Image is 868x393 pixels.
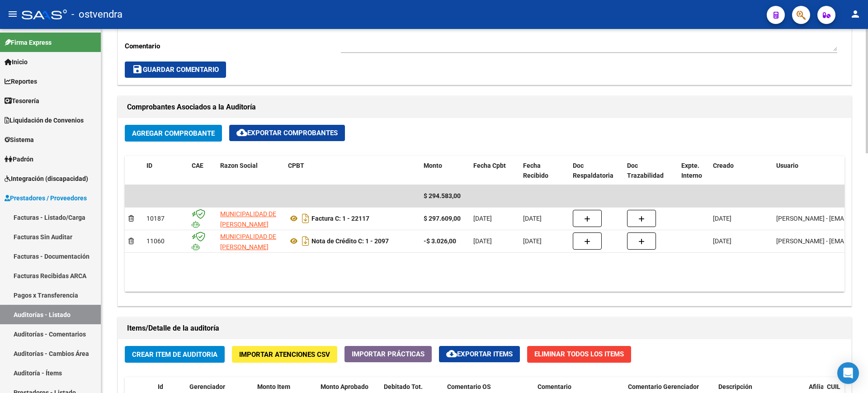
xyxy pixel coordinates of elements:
span: Comentario [538,383,571,390]
span: Prestadores / Proveedores [5,193,87,203]
strong: -$ 3.026,00 [424,237,456,245]
span: ID [146,162,152,169]
span: $ 294.583,00 [424,192,461,199]
span: Tesorería [5,96,39,106]
datatable-header-cell: Fecha Cpbt [470,156,519,186]
button: Eliminar Todos los Items [527,346,631,363]
span: Comentario OS [447,383,491,390]
mat-icon: person [850,9,861,19]
span: [DATE] [523,237,542,245]
span: Inicio [5,57,28,67]
span: CPBT [288,162,304,169]
span: Doc Respaldatoria [573,162,613,180]
mat-icon: save [132,64,143,75]
strong: $ 297.609,00 [424,215,461,222]
datatable-header-cell: Expte. Interno [678,156,709,186]
span: Guardar Comentario [132,66,219,74]
datatable-header-cell: Monto [420,156,470,186]
span: 11060 [146,237,165,245]
datatable-header-cell: Doc Respaldatoria [569,156,623,186]
datatable-header-cell: CPBT [284,156,420,186]
span: [DATE] [473,215,492,222]
button: Importar Atenciones CSV [232,346,337,363]
span: Agregar Comprobante [132,129,215,137]
span: Monto Item [257,383,290,390]
span: Descripción [718,383,752,390]
button: Exportar Comprobantes [229,125,345,141]
span: Exportar Comprobantes [236,129,338,137]
span: Doc Trazabilidad [627,162,664,180]
span: Sistema [5,135,34,145]
span: Comentario Gerenciador [628,383,699,390]
button: Agregar Comprobante [125,125,222,142]
strong: Nota de Crédito C: 1 - 2097 [311,237,389,245]
span: CUIL [827,383,840,390]
span: Padrón [5,154,33,164]
mat-icon: cloud_download [236,127,247,138]
span: Id [158,383,163,390]
strong: Factura C: 1 - 22117 [311,215,369,222]
mat-icon: menu [7,9,18,19]
span: [DATE] [713,215,731,222]
span: 10187 [146,215,165,222]
span: Gerenciador [189,383,225,390]
span: Monto Aprobado [321,383,368,390]
i: Descargar documento [300,234,311,248]
span: Razon Social [220,162,258,169]
i: Descargar documento [300,211,311,226]
span: [DATE] [713,237,731,245]
datatable-header-cell: ID [143,156,188,186]
span: Creado [713,162,734,169]
p: Comentario [125,41,341,51]
span: Liquidación de Convenios [5,115,84,125]
span: Exportar Items [446,350,513,358]
button: Importar Prácticas [344,346,432,362]
span: Reportes [5,76,37,86]
span: Monto [424,162,442,169]
button: Crear Item de Auditoria [125,346,225,363]
span: MUNICIPALIDAD DE [PERSON_NAME] [220,210,276,228]
span: [DATE] [523,215,542,222]
div: Open Intercom Messenger [837,362,859,384]
datatable-header-cell: Creado [709,156,773,186]
span: MUNICIPALIDAD DE [PERSON_NAME] [220,233,276,251]
span: - ostvendra [71,5,123,24]
span: Fecha Cpbt [473,162,506,169]
h1: Comprobantes Asociados a la Auditoría [127,100,842,114]
button: Exportar Items [439,346,520,362]
span: Crear Item de Auditoria [132,350,217,359]
datatable-header-cell: Fecha Recibido [519,156,569,186]
span: [DATE] [473,237,492,245]
datatable-header-cell: Doc Trazabilidad [623,156,678,186]
datatable-header-cell: Razon Social [217,156,284,186]
h1: Items/Detalle de la auditoría [127,321,842,336]
span: Importar Atenciones CSV [239,350,330,359]
span: Integración (discapacidad) [5,174,88,184]
span: Expte. Interno [681,162,702,180]
span: CAE [192,162,203,169]
span: Importar Prácticas [352,350,425,358]
mat-icon: cloud_download [446,348,457,359]
span: Debitado Tot. [384,383,423,390]
span: Eliminar Todos los Items [534,350,624,358]
span: Usuario [776,162,798,169]
span: Firma Express [5,38,52,47]
span: Fecha Recibido [523,162,548,180]
button: Guardar Comentario [125,62,226,78]
datatable-header-cell: CAE [188,156,217,186]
